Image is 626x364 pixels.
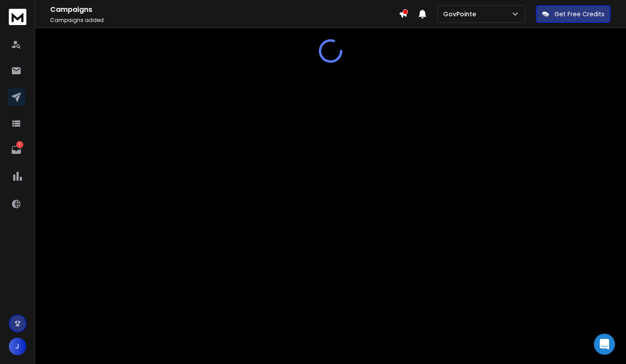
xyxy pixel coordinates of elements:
[554,10,604,18] p: Get Free Credits
[9,338,26,355] button: J
[50,4,399,15] h1: Campaigns
[443,10,480,18] p: GovPointe
[594,334,615,355] div: Open Intercom Messenger
[50,17,399,24] p: Campaigns added
[536,5,611,23] button: Get Free Credits
[9,9,26,25] img: logo
[16,141,23,148] p: 1
[7,141,25,159] a: 1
